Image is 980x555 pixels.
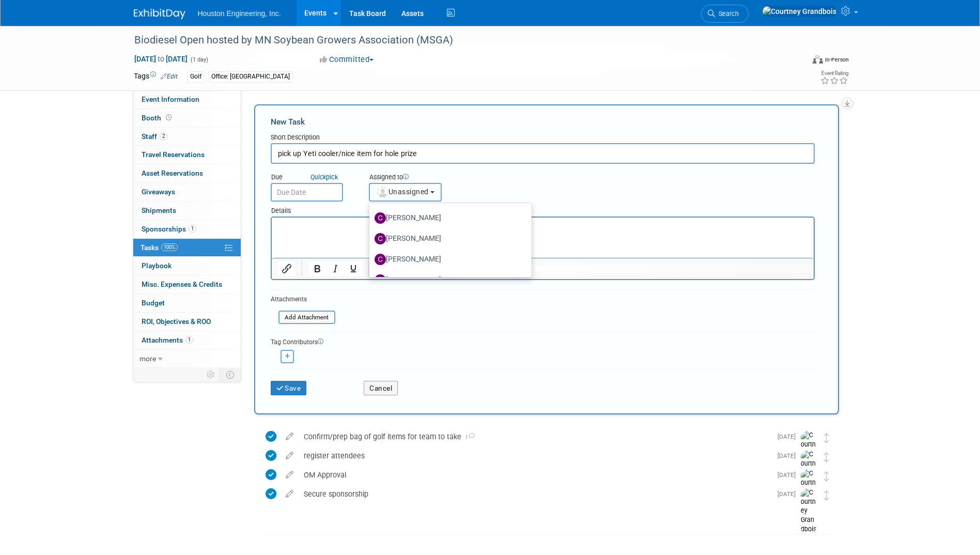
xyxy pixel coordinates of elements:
[375,251,521,268] label: [PERSON_NAME]
[715,10,739,18] span: Search
[271,143,815,164] input: Name of task or a short description
[142,95,199,103] span: Event Information
[316,54,378,65] button: Committed
[131,31,788,50] div: Biodiesel Open hosted by MN Soybean Growers Association (MSGA)
[134,71,178,83] td: Tags
[376,188,429,196] span: Unassigned
[375,210,521,226] label: [PERSON_NAME]
[375,212,386,224] img: C.jpg
[134,54,188,64] span: [DATE] [DATE]
[271,173,353,183] div: Due
[801,469,816,515] img: Courtney Grandbois
[142,114,174,122] span: Booth
[825,56,849,64] div: In-Person
[281,432,299,441] a: edit
[142,132,167,141] span: Staff
[271,183,343,202] input: Due Date
[743,54,849,69] div: Event Format
[161,73,178,80] a: Edit
[142,336,193,344] span: Attachments
[299,485,771,503] div: Secure sponsorship
[272,218,814,258] iframe: Rich Text Area
[198,9,281,18] span: Houston Engineering, Inc.
[133,313,241,331] a: ROI, Objectives & ROO
[777,490,801,498] span: [DATE]
[189,225,196,233] span: 1
[142,150,205,159] span: Travel Reservations
[801,488,816,534] img: Courtney Grandbois
[824,433,829,443] i: Move task
[133,294,241,312] a: Budget
[299,428,771,445] div: Confirm/prep bag of golf items for team to take
[133,183,241,201] a: Giveaways
[208,71,293,82] div: Office: [GEOGRAPHIC_DATA]
[310,173,326,181] i: Quick
[281,470,299,480] a: edit
[133,275,241,294] a: Misc. Expenses & Credits
[364,381,398,395] button: Cancel
[164,114,174,121] span: Booth not reserved yet
[133,146,241,164] a: Travel Reservations
[160,132,167,140] span: 2
[133,90,241,109] a: Event Information
[185,336,193,344] span: 1
[190,56,208,63] span: (1 day)
[281,451,299,460] a: edit
[369,183,442,202] button: Unassigned
[801,450,816,496] img: Courtney Grandbois
[375,230,521,247] label: [PERSON_NAME]
[824,490,829,500] i: Move task
[187,71,205,82] div: Golf
[326,261,344,276] button: Italic
[820,71,848,76] div: Event Rating
[142,261,172,270] span: Playbook
[824,452,829,462] i: Move task
[308,173,340,181] a: Quickpick
[133,220,241,238] a: Sponsorships1
[762,6,837,17] img: Courtney Grandbois
[133,202,241,220] a: Shipments
[134,9,185,19] img: ExhibitDay
[133,331,241,349] a: Attachments1
[777,433,801,440] span: [DATE]
[801,431,816,476] img: Courtney Grandbois
[133,257,241,275] a: Playbook
[824,471,829,481] i: Move task
[375,233,386,244] img: C.jpg
[133,164,241,182] a: Asset Reservations
[271,133,815,143] div: Short Description
[777,471,801,479] span: [DATE]
[133,109,241,127] a: Booth
[142,188,175,196] span: Giveaways
[813,55,823,64] img: Format-Inperson.png
[299,447,771,465] div: register attendees
[345,261,362,276] button: Underline
[701,5,749,23] a: Search
[142,317,211,326] span: ROI, Objectives & ROO
[369,173,493,183] div: Assigned to
[271,295,335,304] div: Attachments
[142,299,165,307] span: Budget
[220,368,241,381] td: Toggle Event Tabs
[139,354,156,363] span: more
[142,169,203,177] span: Asset Reservations
[142,280,222,288] span: Misc. Expenses & Credits
[156,55,166,63] span: to
[133,128,241,146] a: Staff2
[271,381,307,395] button: Save
[299,466,771,484] div: OM Approval
[271,336,815,347] div: Tag Contributors
[271,202,815,217] div: Details
[141,243,178,252] span: Tasks
[375,274,386,286] img: C.jpg
[278,261,295,276] button: Insert/edit link
[133,239,241,257] a: Tasks100%
[142,225,196,233] span: Sponsorships
[142,206,176,214] span: Shipments
[777,452,801,459] span: [DATE]
[202,368,220,381] td: Personalize Event Tab Strip
[461,434,475,441] span: 1
[375,272,521,288] label: [PERSON_NAME]
[375,254,386,265] img: C.jpg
